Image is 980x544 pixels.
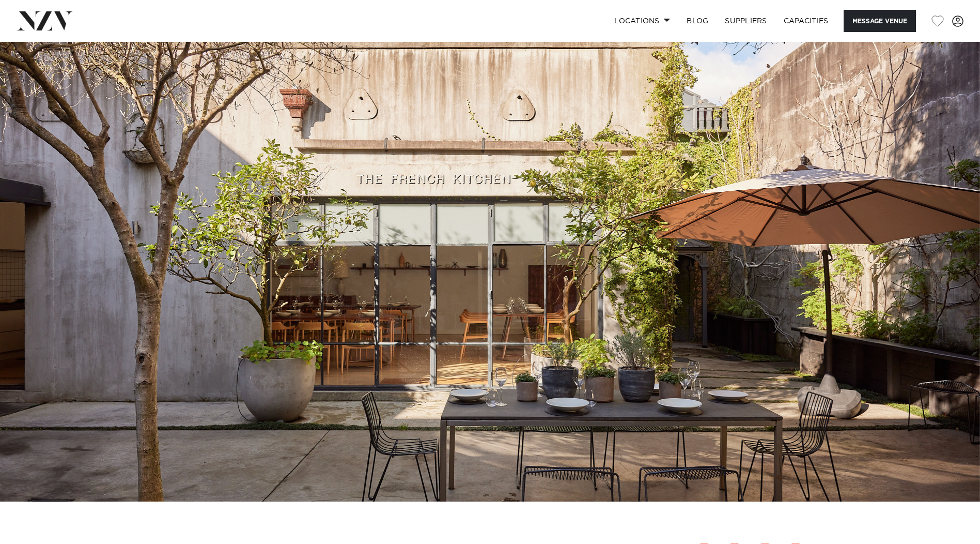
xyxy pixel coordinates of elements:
a: SUPPLIERS [717,10,775,32]
a: Capacities [775,10,837,32]
a: BLOG [678,10,717,32]
a: Locations [606,10,678,32]
button: Message Venue [844,10,916,32]
img: nzv-logo.png [17,11,73,30]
